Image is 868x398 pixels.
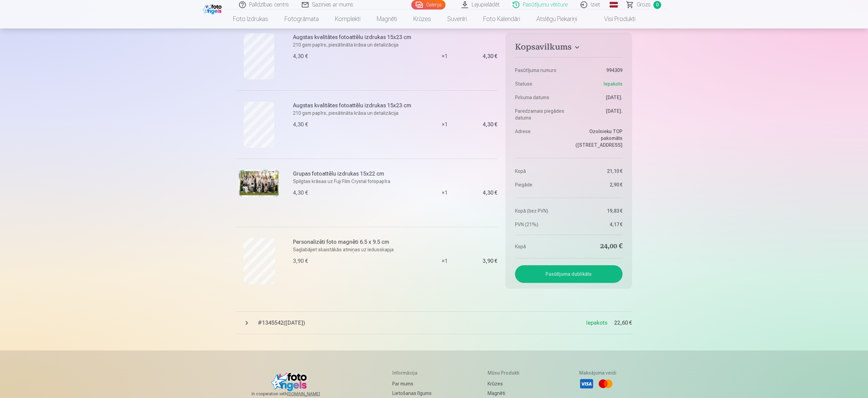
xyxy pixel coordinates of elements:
[637,1,651,9] span: Grozs
[252,391,336,397] span: In cooperation with
[515,128,566,148] dt: Adrese
[515,80,566,87] dt: Statuss
[653,1,661,9] span: 0
[293,41,415,48] p: 210 gsm papīrs, piesātināta krāsa un detalizācija
[392,388,432,398] a: Lietošanas līgums
[392,379,432,388] a: Par mums
[515,221,566,228] dt: PVN (21%)
[572,242,623,251] dd: 24,00 €
[572,221,623,228] dd: 4,17 €
[515,181,566,188] dt: Piegāde
[258,319,586,327] span: # 1345542 ( [DATE] )
[293,110,415,116] p: 210 gsm papīrs, piesātināta krāsa un detalizācija
[287,391,336,397] a: [DOMAIN_NAME]
[488,369,523,376] h5: Mūsu produkti
[572,67,623,74] dd: 994309
[293,189,308,197] div: 4,30 €
[528,10,585,29] a: Atslēgu piekariņi
[276,10,327,29] a: Fotogrāmata
[598,376,613,391] li: Mastercard
[293,178,415,185] p: Spilgtas krāsas uz Fuji Film Crystal fotopapīra
[439,10,475,29] a: Suvenīri
[572,181,623,188] dd: 2,90 €
[482,123,497,127] div: 4,30 €
[604,80,623,87] span: Iepakots
[515,207,566,214] dt: Kopā (bez PVN)
[293,121,308,129] div: 4,30 €
[482,191,497,195] div: 4,30 €
[419,159,470,227] div: × 1
[419,90,470,159] div: × 1
[293,102,415,110] h6: Augstas kvalitātes fotoattēlu izdrukas 15x23 cm
[327,10,369,29] a: Komplekti
[203,3,223,14] img: /fa1
[614,319,632,327] span: 22,60 €
[225,10,276,29] a: Foto izdrukas
[515,67,566,74] dt: Pasūtījuma numurs
[293,238,415,246] h6: Personalizēti foto magnēti 6.5 x 9.5 cm
[475,10,528,29] a: Foto kalendāri
[579,376,594,391] li: Visa
[488,388,523,398] a: Magnēti
[572,168,623,175] dd: 21,10 €
[419,227,470,295] div: × 1
[293,257,308,265] div: 3,90 €
[405,10,439,29] a: Krūzes
[293,33,415,41] h6: Augstas kvalitātes fotoattēlu izdrukas 15x23 cm
[585,10,644,29] a: Visi produkti
[515,168,566,175] dt: Kopā
[293,52,308,60] div: 4,30 €
[572,128,623,148] dd: Ozolnieku TOP pakomāts ([STREET_ADDRESS]
[236,312,632,334] button: #1345542([DATE])Iepakots22,60 €
[586,320,607,326] span: Iepakots
[572,94,623,101] dd: [DATE].
[572,108,623,121] dd: [DATE].
[419,22,470,90] div: × 1
[488,379,523,388] a: Krūzes
[482,54,497,58] div: 4,30 €
[293,246,415,253] p: Saglabājiet skaistākās atmiņas uz ledusskapja
[392,369,432,376] h5: Informācija
[515,42,623,54] button: Kopsavilkums
[515,242,566,251] dt: Kopā
[293,170,415,178] h6: Grupas fotoattēlu izdrukas 15x22 cm
[572,207,623,214] dd: 19,83 €
[515,265,623,283] button: Pasūtījuma dublikāts
[515,94,566,101] dt: Pirkuma datums
[515,108,566,121] dt: Paredzamais piegādes datums
[482,259,497,263] div: 3,90 €
[369,10,405,29] a: Magnēti
[579,369,616,376] h5: Maksājuma veidi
